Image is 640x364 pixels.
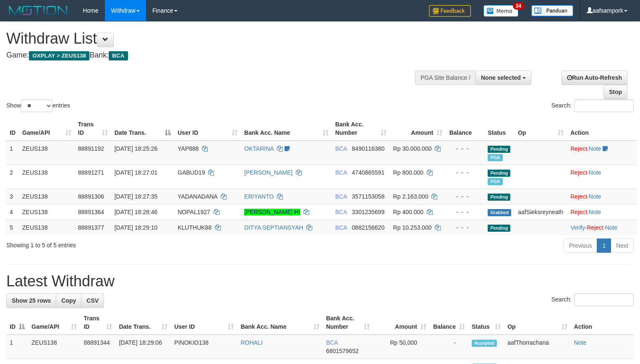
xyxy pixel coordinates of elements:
a: Note [574,339,587,346]
td: aafSieksreyneath [515,204,567,220]
th: ID [6,117,19,141]
td: [DATE] 18:29:06 [115,335,171,359]
td: ZEUS138 [19,189,75,204]
span: CSV [86,297,99,304]
th: Amount: activate to sort column ascending [373,311,430,335]
span: Show 25 rows [12,297,51,304]
a: [PERSON_NAME] HI [244,209,300,215]
input: Search: [574,100,634,112]
span: [DATE] 18:28:46 [115,209,157,215]
td: - [430,335,468,359]
th: Amount: activate to sort column ascending [390,117,446,141]
span: Rp 800.000 [393,169,423,176]
span: Rp 10.253.000 [393,224,432,231]
a: Reject [570,145,587,152]
th: Balance [446,117,484,141]
span: BCA [335,224,347,231]
span: Copy 6801579652 to clipboard [326,348,359,354]
th: Bank Acc. Name: activate to sort column ascending [241,117,332,141]
span: Rp 2.163.000 [393,193,428,200]
span: 88891364 [78,209,104,215]
th: Trans ID: activate to sort column ascending [75,117,111,141]
a: Reject [587,224,603,231]
div: - - - [449,208,481,216]
span: KLUTHUK88 [178,224,212,231]
th: Game/API: activate to sort column ascending [28,311,80,335]
th: Status: activate to sort column ascending [468,311,504,335]
td: · [567,189,637,204]
td: 3 [6,189,19,204]
a: CSV [81,293,104,308]
td: 1 [6,141,19,165]
span: BCA [335,169,347,176]
a: 1 [597,238,611,253]
span: [DATE] 18:27:35 [115,193,157,200]
span: BCA [335,145,347,152]
span: Copy 3571153058 to clipboard [352,193,384,200]
a: Note [589,209,601,215]
img: MOTION_logo.png [6,4,70,17]
span: Accepted [472,340,497,347]
th: Bank Acc. Number: activate to sort column ascending [332,117,390,141]
td: ZEUS138 [19,204,75,220]
th: Status [484,117,515,141]
td: 2 [6,165,19,189]
span: GABUD19 [178,169,205,176]
label: Search: [551,100,634,112]
td: 1 [6,335,28,359]
th: Op: activate to sort column ascending [515,117,567,141]
a: Show 25 rows [6,293,56,308]
span: Copy 8490116380 to clipboard [352,145,384,152]
span: Pending [488,170,510,177]
span: OXPLAY > ZEUS138 [29,51,89,60]
a: Reject [570,209,587,215]
span: Pending [488,194,510,201]
span: Marked by aafpengsreynich [488,178,502,185]
td: · [567,165,637,189]
th: User ID: activate to sort column ascending [174,117,241,141]
span: Copy 4740865591 to clipboard [352,169,384,176]
th: Game/API: activate to sort column ascending [19,117,75,141]
th: Balance: activate to sort column ascending [430,311,468,335]
a: ERIYANTO [244,193,274,200]
span: 88891377 [78,224,104,231]
span: 88891192 [78,145,104,152]
th: Action [571,311,634,335]
td: Rp 50,000 [373,335,430,359]
span: Pending [488,146,510,153]
span: BCA [335,209,347,215]
span: BCA [326,339,338,346]
span: Copy 0882156620 to clipboard [352,224,384,231]
select: Showentries [21,100,52,112]
span: 34 [513,2,524,10]
div: PGA Site Balance / [415,71,475,85]
span: [DATE] 18:25:26 [115,145,157,152]
a: [PERSON_NAME] [244,169,293,176]
span: 88891271 [78,169,104,176]
td: · · [567,220,637,235]
span: Rp 400.000 [393,209,423,215]
span: YAP888 [178,145,199,152]
th: User ID: activate to sort column ascending [171,311,237,335]
th: Date Trans.: activate to sort column descending [111,117,175,141]
a: Note [589,193,601,200]
div: - - - [449,192,481,201]
a: Note [589,145,601,152]
span: [DATE] 18:27:01 [115,169,157,176]
th: Bank Acc. Number: activate to sort column ascending [323,311,373,335]
h4: Game: Bank: [6,51,418,60]
a: Verify [570,224,585,231]
span: Marked by aafmaleo [488,154,502,161]
th: Bank Acc. Name: activate to sort column ascending [237,311,322,335]
th: ID: activate to sort column descending [6,311,28,335]
a: OKTARINA [244,145,274,152]
span: Grabbed [488,209,511,216]
a: Next [611,238,634,253]
label: Show entries [6,100,70,112]
a: Copy [56,293,81,308]
div: - - - [449,144,481,153]
h1: Withdraw List [6,30,418,47]
span: YADANADANA [178,193,217,200]
td: · [567,141,637,165]
span: Pending [488,225,510,232]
